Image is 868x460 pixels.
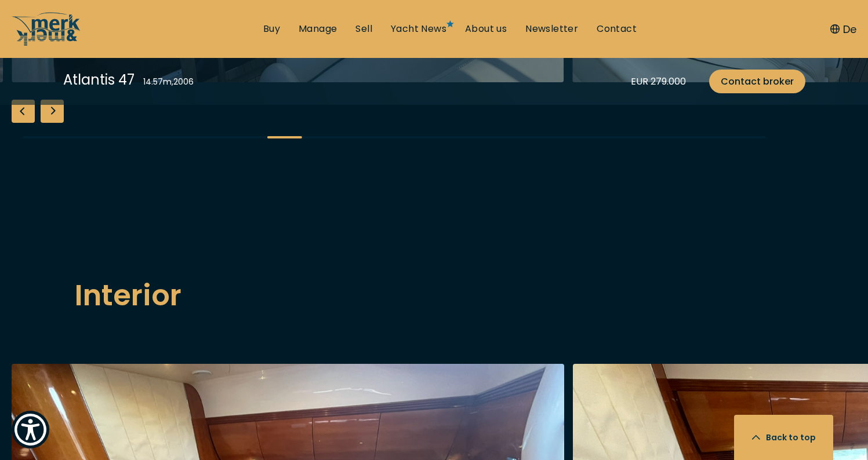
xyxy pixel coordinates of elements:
[597,23,637,35] a: Contact
[391,23,446,35] a: Yacht News
[734,415,833,460] button: Back to top
[830,21,856,37] button: De
[143,76,194,88] div: 14.57 m , 2006
[63,70,135,90] div: Atlantis 47
[709,70,805,93] a: Contact broker
[299,23,337,35] a: Manage
[12,411,49,448] button: Show Accessibility Preferences
[75,273,794,317] h2: Interior
[721,74,794,89] span: Contact broker
[41,100,64,123] div: Next slide
[12,100,35,123] div: Previous slide
[631,74,686,89] div: EUR 279.000
[355,23,372,35] a: Sell
[12,36,81,50] a: /
[525,23,578,35] a: Newsletter
[465,23,507,35] a: About us
[263,23,280,35] a: Buy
